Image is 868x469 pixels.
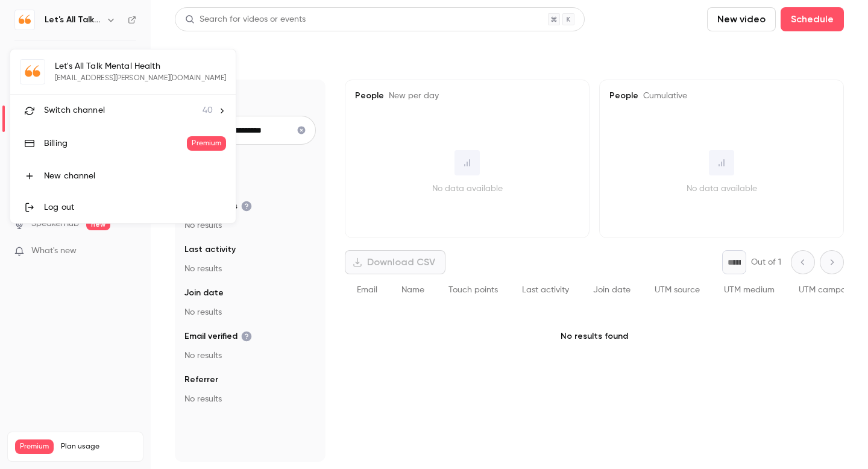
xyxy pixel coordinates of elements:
span: 40 [203,104,213,117]
div: New channel [44,170,226,182]
span: Switch channel [44,104,105,117]
span: Premium [187,136,226,151]
div: Billing [44,137,187,150]
div: Log out [44,201,226,213]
